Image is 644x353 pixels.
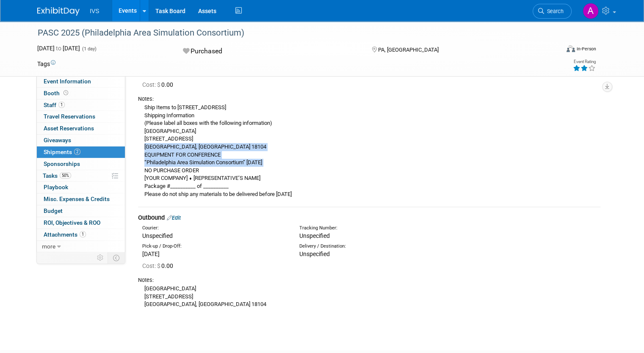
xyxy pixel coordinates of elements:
[74,149,80,155] span: 2
[37,217,125,229] a: ROI, Objectives & ROO
[583,3,599,19] img: Aaron Lentscher
[142,243,287,250] div: Pick-up / Drop-Off:
[44,90,70,97] span: Booth
[37,205,125,217] a: Budget
[44,207,63,214] span: Budget
[180,44,358,59] div: Purchased
[44,149,80,155] span: Shipments
[37,111,125,122] a: Travel Reservations
[138,276,600,284] div: Notes:
[44,160,80,167] span: Sponsorships
[44,196,110,202] span: Misc. Expenses & Credits
[37,123,125,134] a: Asset Reservations
[37,135,125,146] a: Giveaways
[44,231,86,238] span: Attachments
[90,8,100,14] span: IVS
[138,213,600,222] div: Outbound
[299,225,483,232] div: Tracking Number:
[37,7,80,16] img: ExhibitDay
[138,95,600,103] div: Notes:
[573,60,596,64] div: Event Rating
[44,113,95,120] span: Travel Reservations
[142,262,177,269] span: 0.00
[37,45,80,52] span: [DATE] [DATE]
[37,182,125,193] a: Playbook
[44,125,94,132] span: Asset Reservations
[514,44,596,57] div: Event Format
[37,60,55,68] td: Tags
[44,184,68,190] span: Playbook
[81,46,97,52] span: (1 day)
[108,252,125,263] td: Toggle Event Tabs
[576,46,596,52] div: In-Person
[142,250,287,258] div: [DATE]
[142,225,287,232] div: Courier:
[138,103,600,198] div: Ship Items to [STREET_ADDRESS] Shipping Information (Please label all boxes with the following in...
[37,99,125,111] a: Staff1
[37,88,125,99] a: Booth
[37,241,125,252] a: more
[43,172,71,179] span: Tasks
[62,90,70,96] span: Booth not reserved yet
[44,219,100,226] span: ROI, Objectives & ROO
[299,243,444,250] div: Delivery / Destination:
[567,45,575,52] img: Format-Inperson.png
[80,231,86,237] span: 1
[58,102,65,108] span: 1
[544,8,564,14] span: Search
[55,45,63,52] span: to
[142,81,177,88] span: 0.00
[44,78,91,85] span: Event Information
[35,25,549,41] div: PASC 2025 (Philadelphia Area Simulation Consortium)
[299,232,330,239] span: Unspecified
[44,137,71,143] span: Giveaways
[42,243,55,250] span: more
[378,47,439,53] span: PA, [GEOGRAPHIC_DATA]
[142,262,161,269] span: Cost: $
[44,102,65,108] span: Staff
[37,229,125,240] a: Attachments1
[60,172,71,179] span: 50%
[37,76,125,87] a: Event Information
[533,4,572,19] a: Search
[142,232,287,240] div: Unspecified
[37,158,125,170] a: Sponsorships
[37,146,125,158] a: Shipments2
[93,252,108,263] td: Personalize Event Tab Strip
[142,81,161,88] span: Cost: $
[37,170,125,182] a: Tasks50%
[37,193,125,205] a: Misc. Expenses & Credits
[167,215,181,221] a: Edit
[299,251,330,257] span: Unspecified
[138,284,600,309] div: [GEOGRAPHIC_DATA] [STREET_ADDRESS] [GEOGRAPHIC_DATA], [GEOGRAPHIC_DATA] 18104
